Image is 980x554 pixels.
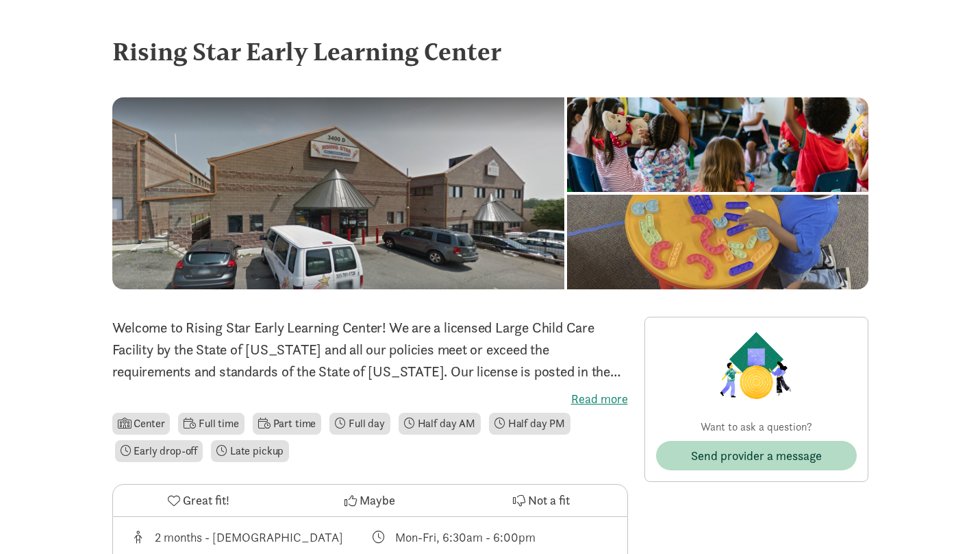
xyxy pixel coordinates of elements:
[115,440,203,462] li: Early drop-off
[656,419,857,435] p: Want to ask a question?
[360,491,395,509] span: Maybe
[284,485,455,516] button: Maybe
[112,33,868,70] div: Rising Star Early Learning Center
[395,528,536,546] div: Mon-Fri, 6:30am - 6:00pm
[399,413,481,435] li: Half day AM
[155,528,343,546] div: 2 months - [DEMOGRAPHIC_DATA]
[329,413,390,435] li: Full day
[716,328,796,402] img: Provider logo
[370,528,611,546] div: Class schedule
[691,446,822,465] span: Send provider a message
[112,317,628,383] p: Welcome to Rising Star Early Learning Center! We are a licensed Large Child Care Facility by the ...
[112,391,628,407] label: Read more
[178,413,244,435] li: Full time
[112,413,171,435] li: Center
[129,528,370,546] div: Age range for children that this provider cares for
[253,413,321,435] li: Part time
[656,441,857,470] button: Send provider a message
[455,485,627,516] button: Not a fit
[489,413,570,435] li: Half day PM
[528,491,570,509] span: Not a fit
[183,491,229,509] span: Great fit!
[211,440,289,462] li: Late pickup
[113,485,284,516] button: Great fit!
